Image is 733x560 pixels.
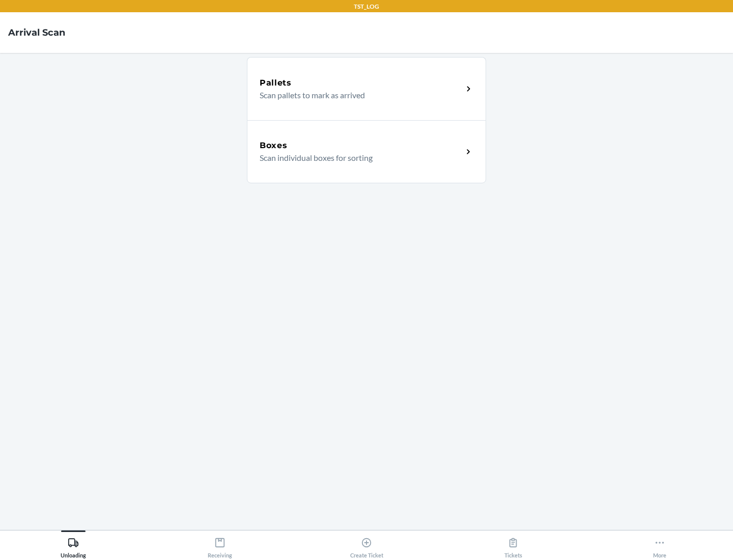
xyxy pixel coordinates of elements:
p: Scan individual boxes for sorting [260,152,455,164]
p: Scan pallets to mark as arrived [260,89,455,101]
button: More [586,530,733,558]
h5: Boxes [260,139,288,152]
button: Create Ticket [293,530,440,558]
div: Receiving [208,533,232,558]
p: TST_LOG [354,2,379,11]
a: BoxesScan individual boxes for sorting [247,120,486,183]
div: Unloading [61,533,86,558]
div: Create Ticket [350,533,383,558]
button: Tickets [440,530,586,558]
a: PalletsScan pallets to mark as arrived [247,57,486,120]
button: Receiving [147,530,293,558]
div: More [653,533,666,558]
div: Tickets [504,533,522,558]
h4: Arrival Scan [8,26,65,39]
h5: Pallets [260,77,292,89]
